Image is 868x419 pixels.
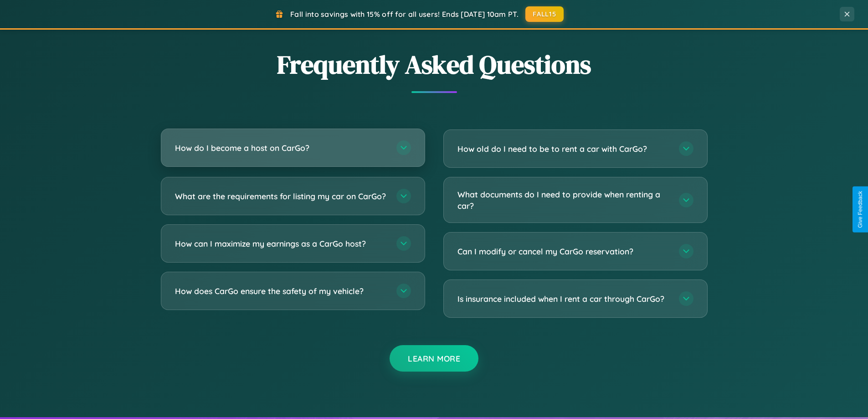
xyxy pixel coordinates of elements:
[457,246,670,257] h3: Can I modify or cancel my CarGo reservation?
[290,10,519,19] span: Fall into savings with 15% off for all users! Ends [DATE] 10am PT.
[857,191,863,228] div: Give Feedback
[175,238,387,249] h3: How can I maximize my earnings as a CarGo host?
[457,143,670,155] h3: How old do I need to be to rent a car with CarGo?
[525,6,564,22] button: FALL15
[175,191,387,202] h3: What are the requirements for listing my car on CarGo?
[390,345,478,372] button: Learn More
[457,293,670,305] h3: Is insurance included when I rent a car through CarGo?
[175,285,387,297] h3: How does CarGo ensure the safety of my vehicle?
[457,189,670,211] h3: What documents do I need to provide when renting a car?
[175,142,387,154] h3: How do I become a host on CarGo?
[161,47,708,82] h2: Frequently Asked Questions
